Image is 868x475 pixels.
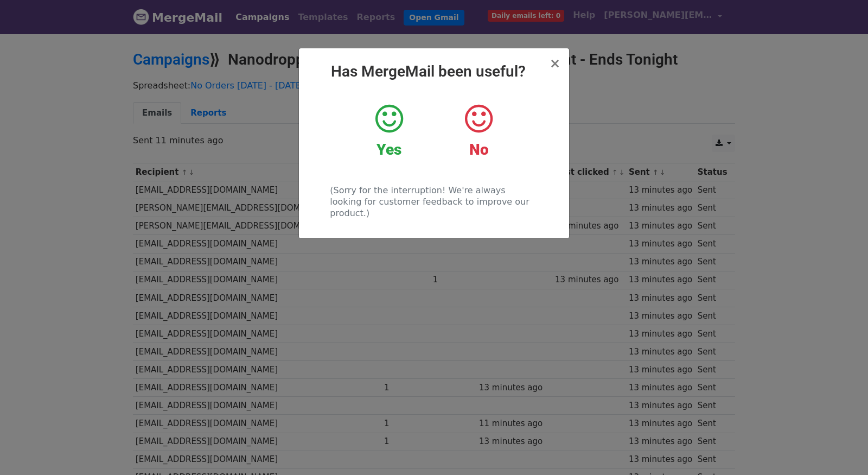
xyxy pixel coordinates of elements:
[550,56,560,71] span: ×
[376,141,401,159] strong: Yes
[550,57,560,70] button: Close
[469,141,489,159] strong: No
[353,103,426,159] a: Yes
[308,62,560,81] h2: Has MergeMail been useful?
[330,185,538,219] p: (Sorry for the interruption! We're always looking for customer feedback to improve our product.)
[442,103,515,159] a: No
[814,423,868,475] iframe: Chat Widget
